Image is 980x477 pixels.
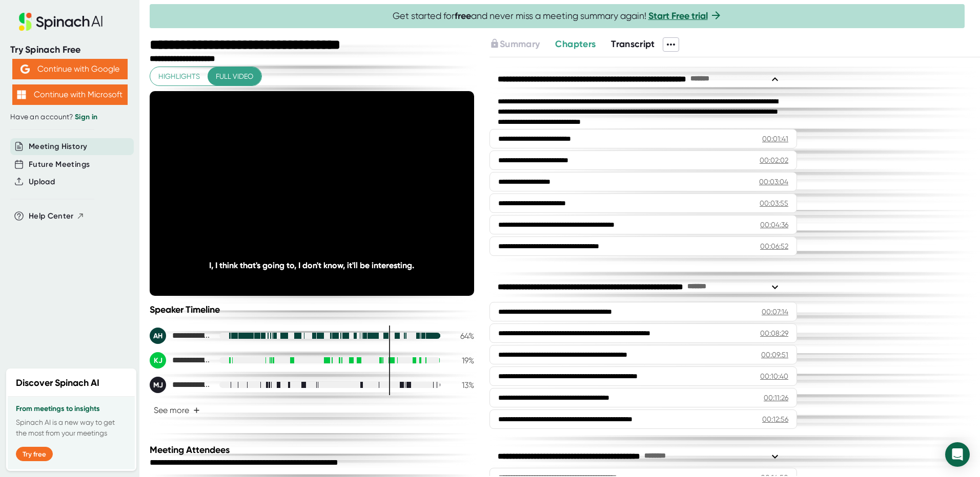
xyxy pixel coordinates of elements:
button: Future Meetings [29,159,90,170]
span: Transcript [611,38,655,50]
div: Abby Henninger [150,328,211,344]
span: Highlights [158,70,200,83]
button: Continue with Google [12,59,128,79]
h3: From meetings to insights [16,405,127,413]
div: 00:11:26 [764,393,788,403]
button: Highlights [150,67,208,86]
div: 00:03:55 [760,198,788,208]
button: Try free [16,447,53,461]
button: Summary [489,37,540,51]
div: Meeting Attendees [150,444,477,456]
div: AH [150,328,166,344]
div: Try Spinach Free [10,44,129,56]
button: Chapters [555,37,596,51]
button: Help Center [29,210,85,222]
button: Upload [29,176,55,188]
div: 00:08:29 [760,328,788,338]
span: Help Center [29,210,74,222]
div: MJ [150,377,166,393]
button: Full video [208,67,261,86]
div: 00:10:40 [760,371,788,381]
span: Summary [500,38,540,50]
div: Kristina Jolley [150,352,211,368]
div: 00:03:04 [759,177,788,187]
div: Upgrade to access [489,37,555,52]
a: Sign in [75,113,97,121]
a: Start Free trial [648,10,708,21]
div: KJ [150,352,166,368]
div: I, I think that's going to, I don't know, it'll be interesting. [182,261,441,270]
div: Open Intercom Messenger [945,442,970,467]
div: 00:06:52 [760,241,788,251]
span: Get started for and never miss a meeting summary again! [393,10,722,22]
p: Spinach AI is a new way to get the most from your meetings [16,417,127,439]
div: 00:07:14 [762,307,788,317]
button: Transcript [611,37,655,51]
div: 19 % [448,356,474,365]
b: free [455,10,471,21]
h2: Discover Spinach AI [16,376,99,390]
img: Aehbyd4JwY73AAAAAElFTkSuQmCC [21,64,30,74]
span: Chapters [555,38,596,50]
div: Speaker Timeline [150,304,474,315]
div: 00:02:02 [760,155,788,165]
div: 00:09:51 [761,350,788,360]
button: Continue with Microsoft [12,84,128,105]
button: See more+ [150,401,204,419]
button: Meeting History [29,141,87,153]
div: 00:12:56 [762,414,788,424]
div: Have an account? [10,113,129,122]
div: 00:04:36 [760,220,788,230]
div: 00:01:41 [762,134,788,144]
span: + [193,406,200,415]
span: Full video [216,70,253,83]
div: 13 % [448,380,474,390]
div: 64 % [448,331,474,341]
